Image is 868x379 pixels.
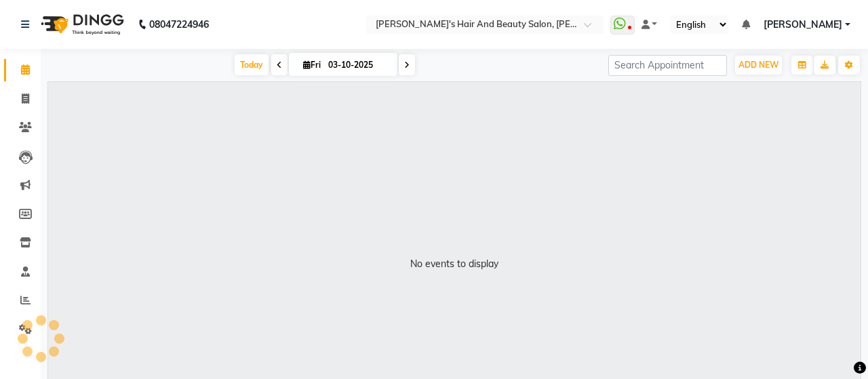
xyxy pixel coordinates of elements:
[35,5,127,43] img: logo
[608,55,727,76] input: Search Appointment
[410,257,498,271] div: No events to display
[235,54,269,75] span: Today
[764,18,842,32] span: [PERSON_NAME]
[149,5,209,43] b: 08047224946
[738,60,778,70] span: ADD NEW
[324,55,392,75] input: 2025-10-03
[735,56,782,75] button: ADD NEW
[300,60,324,70] span: Fri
